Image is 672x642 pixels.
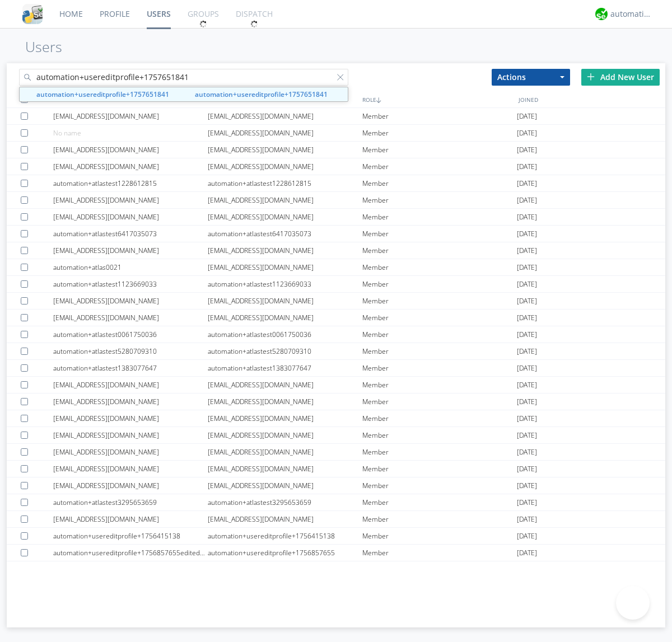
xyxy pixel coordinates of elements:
a: automation+atlastest5280709310automation+atlastest5280709310Member[DATE] [7,343,665,360]
span: [DATE] [517,511,537,528]
div: Member [362,528,517,544]
div: Member [362,427,517,443]
div: Member [362,360,517,376]
span: [DATE] [517,326,537,343]
div: automation+atlastest0061750036 [208,326,362,343]
span: [DATE] [517,310,537,326]
div: [EMAIL_ADDRESS][DOMAIN_NAME] [208,393,362,410]
div: [EMAIL_ADDRESS][DOMAIN_NAME] [53,142,208,158]
a: [EMAIL_ADDRESS][DOMAIN_NAME][EMAIL_ADDRESS][DOMAIN_NAME]Member[DATE] [7,477,665,494]
span: [DATE] [517,209,537,226]
div: [EMAIL_ADDRESS][DOMAIN_NAME] [53,108,208,124]
span: [DATE] [517,561,537,578]
div: [EMAIL_ADDRESS][DOMAIN_NAME] [208,377,362,393]
div: automation+atlastest1123669033 [53,276,208,292]
img: plus.svg [587,73,595,81]
div: Member [362,276,517,292]
div: [EMAIL_ADDRESS][DOMAIN_NAME] [208,427,362,443]
span: [DATE] [517,494,537,511]
div: JOINED [516,91,672,107]
input: Search users [19,69,348,86]
div: [EMAIL_ADDRESS][DOMAIN_NAME] [208,259,362,275]
span: [DATE] [517,360,537,377]
div: Member [362,226,517,242]
a: [EMAIL_ADDRESS][DOMAIN_NAME][EMAIL_ADDRESS][DOMAIN_NAME]Member[DATE] [7,108,665,125]
div: Member [362,293,517,309]
div: Member [362,242,517,259]
div: [EMAIL_ADDRESS][DOMAIN_NAME] [208,444,362,460]
strong: automation+usereditprofile+1757651841 [195,90,328,99]
div: [EMAIL_ADDRESS][DOMAIN_NAME] [53,192,208,208]
div: automation+atlastest1228612815 [53,175,208,191]
div: automation+usereditprofile+1756857655editedautomation+usereditprofile+1756857655 [53,545,208,561]
a: [EMAIL_ADDRESS][DOMAIN_NAME][EMAIL_ADDRESS][DOMAIN_NAME]Member[DATE] [7,444,665,461]
span: [DATE] [517,108,537,125]
a: automation+atlastest1228612815automation+atlastest1228612815Member[DATE] [7,175,665,192]
span: [DATE] [517,276,537,293]
div: automation+atlastest5259929231 [208,561,362,578]
div: [EMAIL_ADDRESS][DOMAIN_NAME] [208,310,362,326]
div: automation+atlastest3295653659 [208,494,362,510]
div: automation+atlastest1228612815 [208,175,362,191]
span: No name [53,128,81,138]
div: Member [362,310,517,326]
div: [EMAIL_ADDRESS][DOMAIN_NAME] [208,242,362,259]
a: [EMAIL_ADDRESS][DOMAIN_NAME][EMAIL_ADDRESS][DOMAIN_NAME]Member[DATE] [7,142,665,158]
div: Member [362,142,517,158]
a: automation+atlastest3295653659automation+atlastest3295653659Member[DATE] [7,494,665,511]
div: Member [362,175,517,191]
div: [EMAIL_ADDRESS][DOMAIN_NAME] [208,293,362,309]
span: [DATE] [517,158,537,175]
span: [DATE] [517,142,537,158]
div: [EMAIL_ADDRESS][DOMAIN_NAME] [208,142,362,158]
a: [EMAIL_ADDRESS][DOMAIN_NAME][EMAIL_ADDRESS][DOMAIN_NAME]Member[DATE] [7,192,665,209]
div: Member [362,561,517,578]
div: [EMAIL_ADDRESS][DOMAIN_NAME] [208,477,362,494]
div: automation+atlastest5259929231 [53,561,208,578]
span: [DATE] [517,226,537,242]
span: [DATE] [517,410,537,427]
div: [EMAIL_ADDRESS][DOMAIN_NAME] [208,192,362,208]
a: [EMAIL_ADDRESS][DOMAIN_NAME][EMAIL_ADDRESS][DOMAIN_NAME]Member[DATE] [7,293,665,310]
img: spin.svg [250,20,258,28]
span: [DATE] [517,175,537,192]
a: automation+atlastest1123669033automation+atlastest1123669033Member[DATE] [7,276,665,293]
div: Member [362,410,517,427]
div: [EMAIL_ADDRESS][DOMAIN_NAME] [208,511,362,527]
span: [DATE] [517,545,537,561]
div: [EMAIL_ADDRESS][DOMAIN_NAME] [53,410,208,427]
a: [EMAIL_ADDRESS][DOMAIN_NAME][EMAIL_ADDRESS][DOMAIN_NAME]Member[DATE] [7,242,665,259]
div: Member [362,393,517,410]
span: [DATE] [517,259,537,276]
div: automation+atlastest6417035073 [208,226,362,242]
div: Member [362,326,517,343]
a: automation+atlastest5259929231automation+atlastest5259929231Member[DATE] [7,561,665,578]
div: Member [362,108,517,124]
span: [DATE] [517,377,537,393]
div: [EMAIL_ADDRESS][DOMAIN_NAME] [208,209,362,225]
div: automation+atlas0021 [53,259,208,275]
div: [EMAIL_ADDRESS][DOMAIN_NAME] [208,410,362,427]
span: [DATE] [517,477,537,494]
div: Member [362,444,517,460]
span: [DATE] [517,427,537,444]
div: [EMAIL_ADDRESS][DOMAIN_NAME] [208,125,362,141]
div: [EMAIL_ADDRESS][DOMAIN_NAME] [53,461,208,477]
div: ROLE [360,91,516,107]
div: Member [362,125,517,141]
div: [EMAIL_ADDRESS][DOMAIN_NAME] [53,377,208,393]
div: automation+atlastest1123669033 [208,276,362,292]
a: automation+usereditprofile+1756857655editedautomation+usereditprofile+1756857655automation+usered... [7,545,665,561]
a: [EMAIL_ADDRESS][DOMAIN_NAME][EMAIL_ADDRESS][DOMAIN_NAME]Member[DATE] [7,310,665,326]
a: automation+atlas0021[EMAIL_ADDRESS][DOMAIN_NAME]Member[DATE] [7,259,665,276]
div: automation+usereditprofile+1756857655 [208,545,362,561]
img: cddb5a64eb264b2086981ab96f4c1ba7 [22,4,43,24]
a: [EMAIL_ADDRESS][DOMAIN_NAME][EMAIL_ADDRESS][DOMAIN_NAME]Member[DATE] [7,410,665,427]
img: spin.svg [199,20,207,28]
div: [EMAIL_ADDRESS][DOMAIN_NAME] [208,158,362,175]
div: Member [362,209,517,225]
div: [EMAIL_ADDRESS][DOMAIN_NAME] [53,427,208,443]
div: Member [362,477,517,494]
div: automation+usereditprofile+1756415138 [53,528,208,544]
span: [DATE] [517,393,537,410]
